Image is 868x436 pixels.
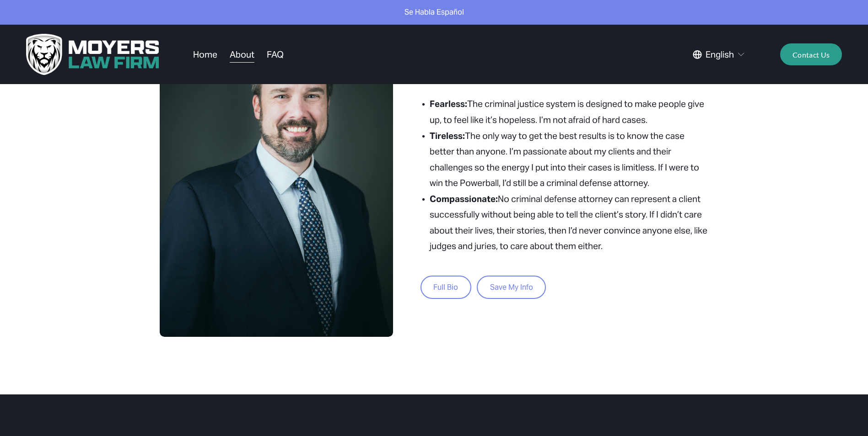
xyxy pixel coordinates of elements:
a: Contact Us [780,43,842,65]
div: language picker [693,46,746,63]
p: No criminal defense attorney can represent a client successfully without being able to tell the c... [430,191,709,254]
a: Home [193,46,217,63]
a: FAQ [267,46,284,63]
img: Moyers Law Firm | Everyone Matters. Everyone Counts. [26,34,159,75]
p: The only way to get the best results is to know the case better than anyone. I’m passionate about... [430,128,709,191]
strong: Fearless: [430,98,467,109]
strong: Tireless: [430,130,465,141]
strong: Compassionate: [430,193,498,204]
a: Full Bio [421,276,471,299]
p: The criminal justice system is designed to make people give up, to feel like it’s hopeless. I’m n... [430,96,709,128]
span: English [706,47,734,63]
a: About [230,46,254,63]
a: Save My Info [477,276,546,299]
p: Se Habla Español [22,6,846,19]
